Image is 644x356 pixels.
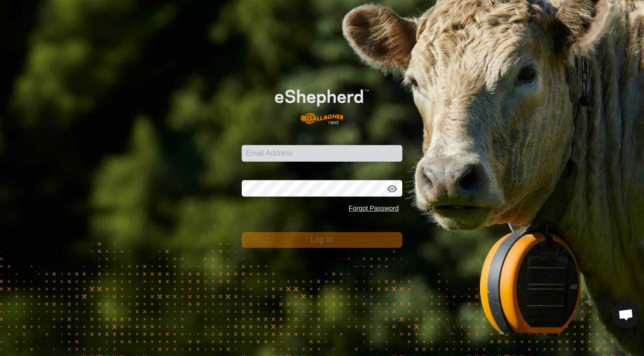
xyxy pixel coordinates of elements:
[242,145,403,162] input: Email Address
[242,232,403,248] button: Log In
[612,301,640,328] div: Open chat
[258,76,387,131] img: E-shepherd Logo
[349,204,399,212] a: Forgot Password
[311,236,333,244] span: Log In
